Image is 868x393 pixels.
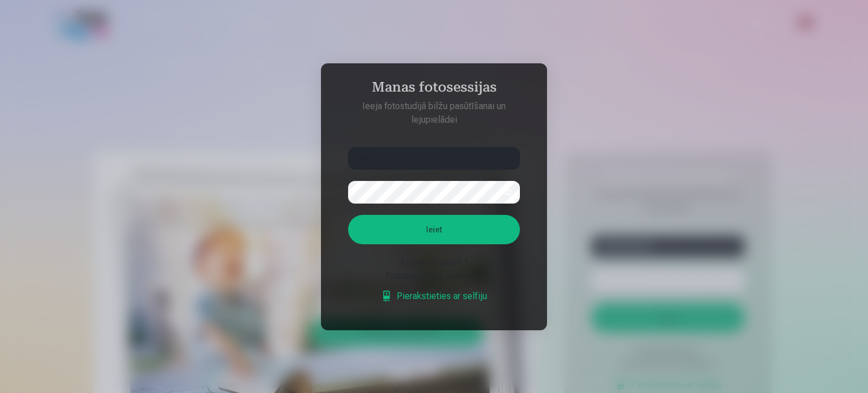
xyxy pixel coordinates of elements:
h4: Manas fotosessijas [337,79,531,100]
a: Pierakstieties ar selfiju [381,290,487,303]
p: Ieeja fotostudijā bilžu pasūtīšanai un lejupielādei [337,100,531,127]
button: Ieiet [348,215,520,244]
div: Fotosesija bez paroles ? [348,269,520,283]
div: Aizmirsāt paroli ? [348,256,520,269]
